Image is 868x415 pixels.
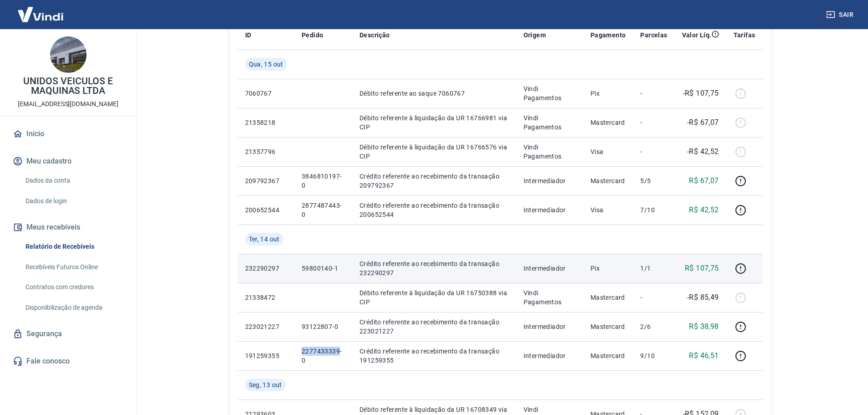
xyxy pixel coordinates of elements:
p: 5/5 [640,176,667,185]
p: Débito referente à liquidação da UR 16766576 via CIP [360,143,509,161]
button: Meu cadastro [11,151,125,171]
p: -R$ 42,52 [687,146,719,157]
p: 59800140-1 [302,264,345,273]
p: Intermediador [524,322,576,331]
a: Dados de login [22,192,125,210]
p: Crédito referente ao recebimento da transação 223021227 [360,318,509,336]
p: Mastercard [591,293,626,302]
p: Descrição [360,31,390,40]
p: Vindi Pagamentos [524,113,576,132]
img: Vindi [11,0,70,28]
p: Crédito referente ao recebimento da transação 191259355 [360,347,509,365]
p: Intermediador [524,264,576,273]
p: Vindi Pagamentos [524,288,576,307]
p: - [640,89,667,98]
p: 93122807-0 [302,322,345,331]
a: Recebíveis Futuros Online [22,258,125,277]
a: Disponibilização de agenda [22,298,125,317]
a: Fale conosco [11,351,125,371]
p: Débito referente à liquidação da UR 16750388 via CIP [360,288,509,307]
p: 21357796 [245,147,287,156]
button: Meus recebíveis [11,217,125,237]
p: Pedido [302,31,323,40]
p: - [640,118,667,127]
p: 21338472 [245,293,287,302]
p: Mastercard [591,176,626,185]
p: -R$ 107,75 [683,88,719,99]
p: Mastercard [591,118,626,127]
p: - [640,293,667,302]
p: -R$ 85,49 [687,292,719,303]
a: Dados da conta [22,171,125,190]
a: Início [11,124,125,144]
img: 0fa5476e-c494-4df4-9457-b10783cb2f62.jpeg [50,36,87,73]
p: 1/1 [640,264,667,273]
p: 2877487443-0 [302,201,345,219]
p: 21358218 [245,118,287,127]
p: Valor Líq. [682,31,712,40]
p: 200652544 [245,205,287,215]
a: Relatório de Recebíveis [22,237,125,256]
p: 209792367 [245,176,287,185]
p: 223021227 [245,322,287,331]
p: Débito referente à liquidação da UR 16766981 via CIP [360,113,509,132]
p: Intermediador [524,351,576,360]
p: 2/6 [640,322,667,331]
p: R$ 46,51 [689,350,719,361]
p: Pix [591,89,626,98]
p: Visa [591,205,626,215]
button: Sair [824,6,857,23]
p: ID [245,31,252,40]
p: Pagamento [591,31,626,40]
p: Vindi Pagamentos [524,84,576,102]
p: - [640,147,667,156]
span: Qua, 15 out [249,60,283,69]
p: 232290297 [245,264,287,273]
p: R$ 42,52 [689,205,719,215]
p: Crédito referente ao recebimento da transação 209792367 [360,172,509,190]
p: Mastercard [591,322,626,331]
p: 9/10 [640,351,667,360]
p: Intermediador [524,176,576,185]
p: UNIDOS VEICULOS E MAQUINAS LTDA [7,77,129,96]
p: Tarifas [734,31,755,40]
p: Débito referente ao saque 7060767 [360,89,509,98]
p: 7060767 [245,89,287,98]
p: [EMAIL_ADDRESS][DOMAIN_NAME] [18,99,118,109]
p: -R$ 67,07 [687,117,719,128]
p: Crédito referente ao recebimento da transação 232290297 [360,259,509,277]
p: Visa [591,147,626,156]
p: R$ 67,07 [689,175,719,186]
p: Crédito referente ao recebimento da transação 200652544 [360,201,509,219]
p: Pix [591,264,626,273]
p: 3846810197-0 [302,172,345,190]
p: 191259355 [245,351,287,360]
p: Parcelas [640,31,667,40]
p: 7/10 [640,205,667,215]
p: Vindi Pagamentos [524,143,576,161]
span: Ter, 14 out [249,235,280,244]
p: Mastercard [591,351,626,360]
a: Contratos com credores [22,278,125,297]
p: Origem [524,31,546,40]
a: Segurança [11,324,125,344]
span: Seg, 13 out [249,380,282,389]
p: Intermediador [524,205,576,215]
p: 2277433339-0 [302,347,345,365]
p: R$ 107,75 [685,263,719,274]
p: R$ 38,98 [689,321,719,332]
